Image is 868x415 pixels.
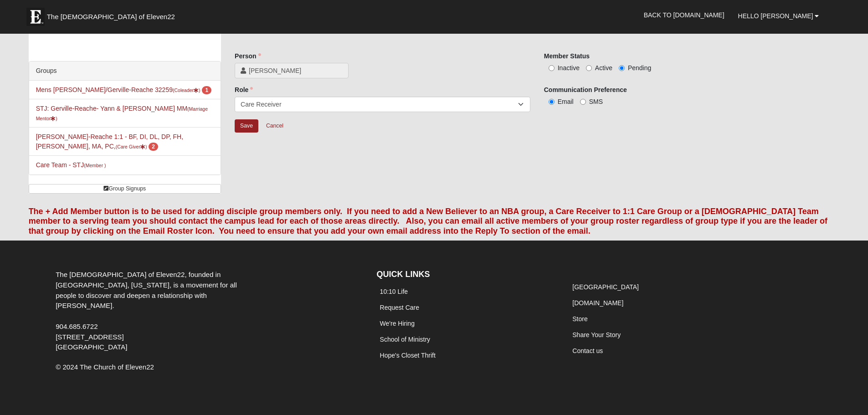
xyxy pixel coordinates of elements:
[380,352,436,359] a: Hope's Closet Thrift
[572,283,639,291] a: [GEOGRAPHIC_DATA]
[572,315,587,323] a: Store
[380,320,415,327] a: We're Hiring
[249,66,343,75] span: [PERSON_NAME]
[572,331,621,338] a: Share Your Story
[628,64,651,72] span: Pending
[572,347,603,354] a: Contact us
[26,8,45,26] img: Eleven22 logo
[572,299,623,307] a: [DOMAIN_NAME]
[731,5,826,27] a: Hello [PERSON_NAME]
[544,51,590,61] label: Member Status
[595,64,612,72] span: Active
[619,65,625,71] input: Pending
[738,12,813,20] span: Hello [PERSON_NAME]
[84,163,106,168] small: (Member )
[47,12,175,21] span: The [DEMOGRAPHIC_DATA] of Eleven22
[22,3,204,26] a: The [DEMOGRAPHIC_DATA] of Eleven22
[202,86,211,94] span: number of pending members
[380,304,419,311] a: Request Care
[36,133,183,150] a: [PERSON_NAME]-Reache 1:1 - BF, DI, DL, DP, FH, [PERSON_NAME], MA, PC,(Care Giver) 2
[377,270,556,280] h4: QUICK LINKS
[29,61,221,81] div: Groups
[36,86,212,93] a: Mens [PERSON_NAME]/Gerville-Reache 32259(Coleader) 1
[589,98,603,105] span: SMS
[235,119,258,133] input: Alt+s
[235,51,261,61] label: Person
[586,65,592,71] input: Active
[558,64,580,72] span: Inactive
[116,144,147,149] small: (Care Giver )
[580,99,586,105] input: SMS
[49,270,263,353] div: The [DEMOGRAPHIC_DATA] of Eleven22, founded in [GEOGRAPHIC_DATA], [US_STATE], is a movement for a...
[36,161,106,169] a: Care Team - STJ(Member )
[29,184,221,194] a: Group Signups
[29,207,828,236] font: The + Add Member button is to be used for adding disciple group members only. If you need to add ...
[149,143,158,151] span: number of pending members
[260,119,289,133] a: Cancel
[173,87,200,93] small: (Coleader )
[36,105,208,122] a: STJ: Gerville-Reache- Yann & [PERSON_NAME] MM(Marriage Mentor)
[544,85,627,94] label: Communication Preference
[549,99,555,105] input: Email
[380,288,408,295] a: 10:10 Life
[380,336,430,343] a: School of Ministry
[235,85,253,94] label: Role
[637,4,731,26] a: Back to [DOMAIN_NAME]
[549,65,555,71] input: Inactive
[56,363,154,371] span: © 2024 The Church of Eleven22
[558,98,574,105] span: Email
[56,343,127,351] span: [GEOGRAPHIC_DATA]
